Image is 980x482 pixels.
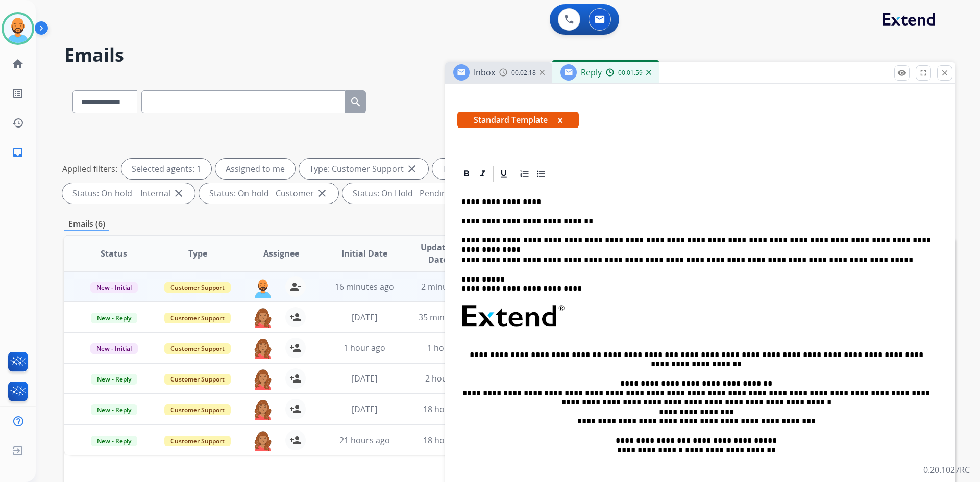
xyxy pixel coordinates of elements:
[164,282,231,293] span: Customer Support
[62,183,195,204] div: Status: On-hold – Internal
[12,117,24,129] mat-icon: history
[90,343,138,354] span: New - Initial
[940,68,949,78] mat-icon: close
[459,166,474,182] div: Bold
[164,374,231,385] span: Customer Support
[419,312,478,323] span: 35 minutes ago
[352,403,377,415] span: [DATE]
[289,372,302,385] mat-icon: person_add
[91,404,137,415] span: New - Reply
[289,434,302,446] mat-icon: person_add
[253,276,273,298] img: agent-avatar
[12,87,24,99] mat-icon: list_alt
[164,313,231,323] span: Customer Support
[558,114,562,126] button: x
[289,342,302,354] mat-icon: person_add
[474,67,495,78] span: Inbox
[511,69,536,77] span: 00:02:18
[352,312,377,323] span: [DATE]
[350,96,362,108] mat-icon: search
[64,45,955,65] h2: Emails
[64,218,109,231] p: Emails (6)
[352,373,377,384] span: [DATE]
[253,338,273,359] img: agent-avatar
[335,281,394,292] span: 16 minutes ago
[316,187,328,199] mat-icon: close
[344,342,385,353] span: 1 hour ago
[618,69,643,77] span: 00:01:59
[342,183,498,204] div: Status: On Hold - Pending Parts
[427,342,469,353] span: 1 hour ago
[581,67,602,78] span: Reply
[188,247,207,260] span: Type
[164,404,231,415] span: Customer Support
[62,163,117,175] p: Applied filters:
[425,373,471,384] span: 2 hours ago
[91,374,137,385] span: New - Reply
[415,241,461,266] span: Updated Date
[517,166,532,182] div: Ordered List
[91,436,137,446] span: New - Reply
[253,307,273,328] img: agent-avatar
[263,247,299,260] span: Assignee
[341,247,387,260] span: Initial Date
[164,436,231,446] span: Customer Support
[101,247,127,260] span: Status
[289,281,302,293] mat-icon: person_remove
[12,146,24,159] mat-icon: inbox
[121,159,211,179] div: Selected agents: 1
[421,281,476,292] span: 2 minutes ago
[90,282,138,293] span: New - Initial
[289,311,302,323] mat-icon: person_add
[289,403,302,415] mat-icon: person_add
[4,14,32,43] img: avatar
[475,166,491,182] div: Italic
[423,435,474,446] span: 18 hours ago
[91,313,137,323] span: New - Reply
[533,166,549,182] div: Bullet List
[406,163,418,175] mat-icon: close
[299,159,428,179] div: Type: Customer Support
[919,68,928,78] mat-icon: fullscreen
[339,435,390,446] span: 21 hours ago
[199,183,338,204] div: Status: On-hold - Customer
[897,68,906,78] mat-icon: remove_red_eye
[215,159,295,179] div: Assigned to me
[496,166,511,182] div: Underline
[253,430,273,451] img: agent-avatar
[923,464,970,476] p: 0.20.1027RC
[457,112,579,128] span: Standard Template
[253,368,273,390] img: agent-avatar
[432,159,566,179] div: Type: Shipping Protection
[253,399,273,420] img: agent-avatar
[173,187,185,199] mat-icon: close
[12,58,24,70] mat-icon: home
[423,403,474,415] span: 18 hours ago
[164,343,231,354] span: Customer Support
